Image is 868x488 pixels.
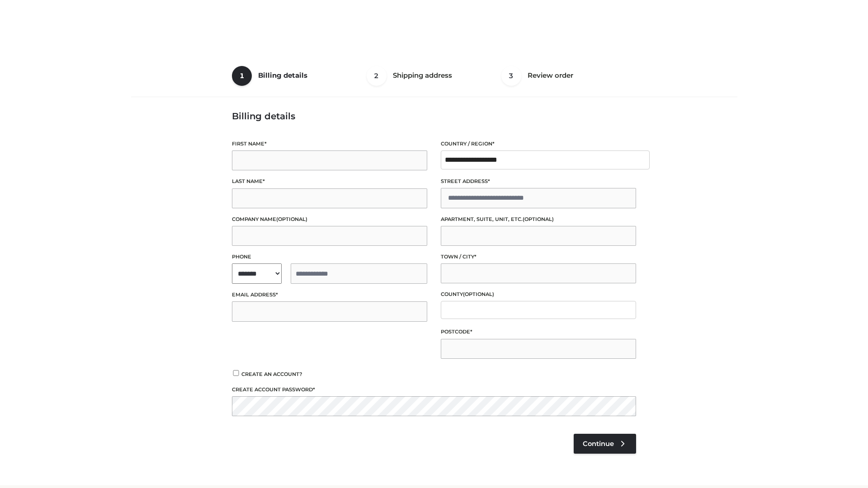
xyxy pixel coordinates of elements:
input: Create an account? [232,370,240,376]
label: Postcode [441,328,636,336]
span: Continue [583,440,614,448]
span: 3 [501,66,521,86]
a: Continue [574,434,636,454]
label: Phone [232,253,427,261]
h3: Billing details [232,111,636,122]
span: Create an account? [241,371,302,377]
span: 1 [232,66,252,86]
span: Billing details [258,71,307,80]
span: (optional) [463,291,494,297]
label: First name [232,140,427,148]
span: 2 [367,66,387,86]
label: Last name [232,177,427,186]
label: Street address [441,177,636,186]
label: County [441,290,636,299]
label: Create account password [232,385,636,394]
label: Apartment, suite, unit, etc. [441,215,636,224]
label: Country / Region [441,140,636,148]
label: Town / City [441,253,636,261]
span: (optional) [276,216,307,222]
span: Review order [528,71,573,80]
label: Company name [232,215,427,224]
label: Email address [232,291,427,299]
span: (optional) [523,216,554,222]
span: Shipping address [393,71,452,80]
